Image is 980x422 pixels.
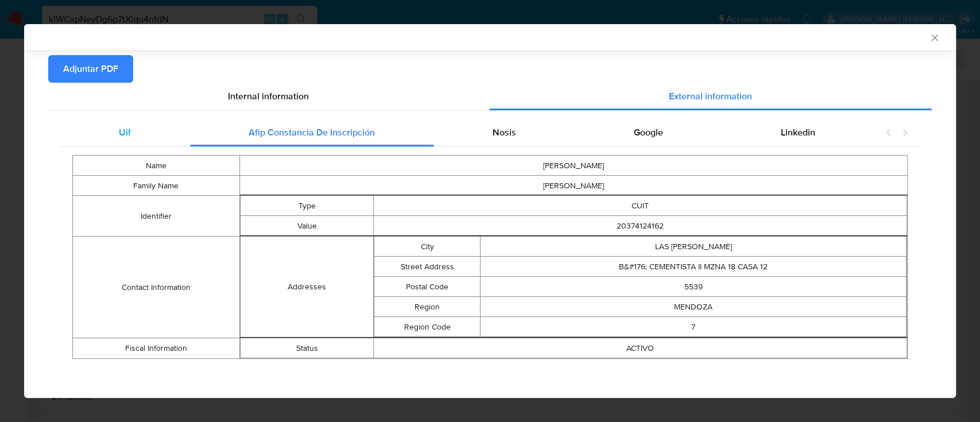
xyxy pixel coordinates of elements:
span: Nosis [493,126,516,139]
td: Name [73,156,240,176]
td: Fiscal Information [73,338,240,359]
span: Google [634,126,663,139]
td: Family Name [73,176,240,196]
div: closure-recommendation-modal [24,24,956,398]
td: City [374,237,481,257]
td: LAS [PERSON_NAME] [481,237,907,257]
span: Uif [119,126,131,139]
td: Region Code [374,317,481,337]
div: Detailed info [48,83,932,110]
td: Contact Information [73,237,240,338]
td: Identifier [73,196,240,237]
td: CUIT [374,196,907,216]
td: Addresses [240,237,373,338]
td: Value [240,216,373,236]
td: B&#176; CEMENTISTA II MZNA 18 CASA 12 [481,257,907,277]
td: Street Address [374,257,481,277]
span: External information [669,90,752,103]
button: Adjuntar PDF [48,55,133,83]
td: [PERSON_NAME] [239,176,907,196]
span: Internal information [228,90,309,103]
td: Type [240,196,373,216]
span: Afip Constancia De Inscripción [249,126,375,139]
div: Detailed external info [60,119,874,146]
span: Adjuntar PDF [63,56,118,82]
td: MENDOZA [481,297,907,317]
td: Status [240,338,373,358]
td: Postal Code [374,277,481,297]
td: 5539 [481,277,907,297]
td: 7 [481,317,907,337]
td: 20374124162 [374,216,907,236]
button: Cerrar ventana [929,32,939,42]
td: [PERSON_NAME] [239,156,907,176]
td: Region [374,297,481,317]
td: ACTIVO [374,338,907,358]
span: Linkedin [781,126,815,139]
